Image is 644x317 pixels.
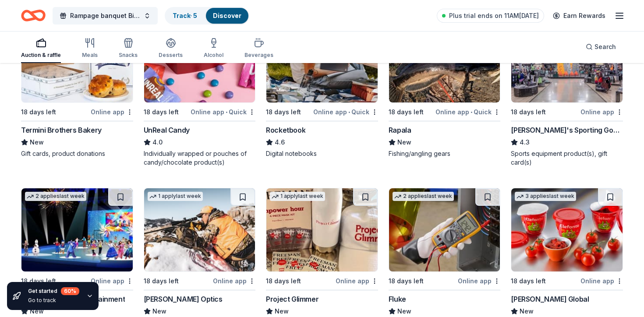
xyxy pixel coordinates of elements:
div: Termini Brothers Bakery [21,125,102,135]
a: Image for Termini Brothers Bakery9 applieslast week18 days leftOnline appTermini Brothers BakeryN... [21,19,133,158]
span: Rampage banquet Bingo [70,11,140,21]
div: 18 days left [144,276,179,286]
a: Home [21,5,46,26]
button: Search [579,38,623,56]
span: New [152,306,166,317]
button: Rampage banquet Bingo [53,7,158,25]
div: Online app [458,275,500,286]
div: Gift cards, product donations [21,149,133,158]
span: • [348,109,350,116]
div: 2 applies last week [25,192,86,201]
button: Beverages [244,34,273,63]
div: Online app [580,275,623,286]
span: Plus trial ends on 11AM[DATE] [449,11,539,21]
div: 18 days left [266,276,301,286]
span: 4.0 [152,137,163,148]
img: Image for Burris Optics [144,188,255,271]
img: Image for Berry Global [511,188,623,271]
div: 18 days left [511,107,546,117]
button: Auction & raffle [21,34,61,63]
span: New [275,306,289,317]
div: [PERSON_NAME] Global [511,294,589,304]
img: Image for Feld Entertainment [21,188,133,271]
div: UnReal Candy [144,125,190,135]
div: Auction & raffle [21,52,61,59]
button: Alcohol [204,34,223,63]
span: 4.3 [520,137,530,148]
div: Sports equipment product(s), gift card(s) [511,149,623,167]
button: Snacks [119,34,138,63]
div: 3 applies last week [515,192,576,201]
div: 60 % [61,287,79,295]
div: 1 apply last week [148,192,203,201]
div: 18 days left [511,276,546,286]
div: 2 applies last week [393,192,454,201]
div: Online app Quick [191,106,255,117]
a: Image for UnReal Candy4 applieslast week18 days leftOnline app•QuickUnReal Candy4.0Individually w... [144,19,256,167]
a: Image for Dick's Sporting Goods4 applieslast week18 days leftOnline app[PERSON_NAME]'s Sporting G... [511,19,623,167]
span: New [397,306,411,317]
div: Digital notebooks [266,149,378,158]
span: New [30,137,44,148]
button: Desserts [159,34,183,63]
a: Discover [213,12,241,19]
div: Rapala [389,125,411,135]
a: Image for Rapala3 applieslast week18 days leftOnline app•QuickRapalaNewFishing/angling gears [389,19,501,158]
div: Online app [580,106,623,117]
div: Desserts [159,52,183,59]
div: Online app Quick [435,106,500,117]
div: Online app [91,106,133,117]
div: Rocketbook [266,125,305,135]
span: 4.6 [275,137,285,148]
div: Online app [213,275,255,286]
span: Search [594,42,616,52]
a: Earn Rewards [548,8,611,24]
button: Track· 5Discover [165,7,249,25]
div: Go to track [28,297,79,304]
span: New [520,306,534,317]
div: Alcohol [204,52,223,59]
div: Beverages [244,52,273,59]
div: [PERSON_NAME] Optics [144,294,223,304]
div: 18 days left [21,107,56,117]
div: 18 days left [389,107,424,117]
img: Image for Fluke [389,188,500,271]
span: • [226,109,227,116]
button: Meals [82,34,98,63]
div: Get started [28,287,79,295]
span: • [471,109,472,116]
a: Image for Rocketbook5 applieslast week18 days leftOnline app•QuickRocketbook4.6Digital notebooks [266,19,378,158]
a: Plus trial ends on 11AM[DATE] [437,9,544,23]
div: Snacks [119,52,138,59]
div: Online app [336,275,378,286]
div: 18 days left [266,107,301,117]
a: Track· 5 [173,12,197,19]
div: 1 apply last week [270,192,325,201]
div: [PERSON_NAME]'s Sporting Goods [511,125,623,135]
span: New [397,137,411,148]
div: 18 days left [389,276,424,286]
div: Meals [82,52,98,59]
div: Online app Quick [313,106,378,117]
div: Project Glimmer [266,294,318,304]
div: Fluke [389,294,406,304]
div: Fishing/angling gears [389,149,501,158]
div: 18 days left [144,107,179,117]
div: Individually wrapped or pouches of candy/chocolate product(s) [144,149,256,167]
img: Image for Project Glimmer [266,188,378,271]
